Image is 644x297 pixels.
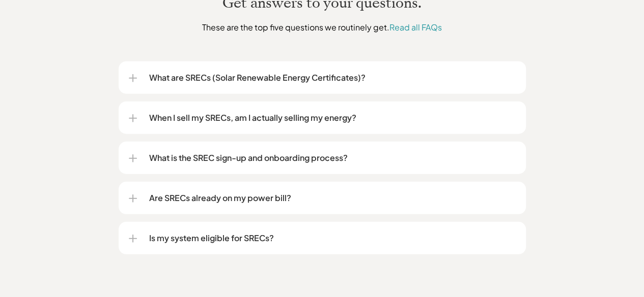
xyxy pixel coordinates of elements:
[149,72,516,84] p: What are SRECs (Solar Renewable Energy Certificates)?
[149,232,516,244] p: Is my system eligible for SRECs?
[389,22,442,32] a: Read all FAQs
[149,112,516,124] p: When I sell my SRECs, am I actually selling my energy?
[133,21,511,34] p: These are the top five questions we routinely get.
[149,192,516,204] p: Are SRECs already on my power bill?
[149,152,516,164] p: What is the SREC sign-up and onboarding process?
